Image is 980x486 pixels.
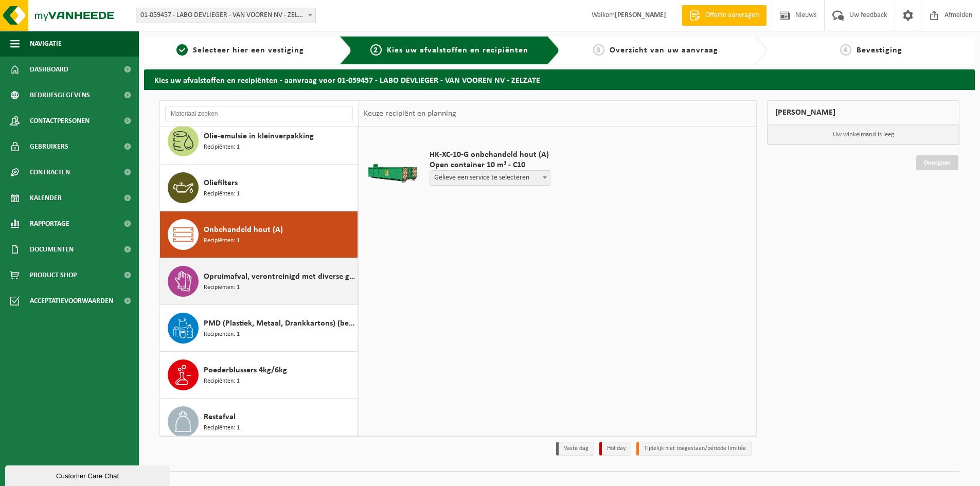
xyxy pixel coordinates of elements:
span: Olie-emulsie in kleinverpakking [204,130,314,142]
span: Recipiënten: 1 [204,189,240,199]
span: Poederblussers 4kg/6kg [204,364,287,376]
span: Gelieve een service te selecteren [430,170,550,186]
span: Dashboard [30,57,68,82]
span: Recipiënten: 1 [204,142,240,152]
span: Overzicht van uw aanvraag [610,46,718,55]
span: Recipiënten: 1 [204,236,240,246]
span: Rapportage [30,211,69,237]
span: Recipiënten: 1 [204,376,240,386]
span: Recipiënten: 1 [204,423,240,433]
a: Doorgaan [916,155,958,170]
span: Recipiënten: 1 [204,330,240,339]
a: 1Selecteer hier een vestiging [149,44,331,57]
span: Acceptatievoorwaarden [30,288,113,314]
span: 01-059457 - LABO DEVLIEGER - VAN VOOREN NV - ZELZATE [136,8,316,23]
span: Contracten [30,159,70,185]
li: Vaste dag [556,442,594,456]
span: Product Shop [30,262,77,288]
span: HK-XC-10-G onbehandeld hout (A) [430,150,550,160]
div: [PERSON_NAME] [767,100,959,125]
span: PMD (Plastiek, Metaal, Drankkartons) (bedrijven) [204,317,355,330]
span: 2 [370,44,382,56]
span: Contactpersonen [30,108,90,134]
span: Gelieve een service te selecteren [430,171,550,185]
span: Gebruikers [30,134,68,159]
button: Olie-emulsie in kleinverpakking Recipiënten: 1 [160,118,358,165]
span: Kies uw afvalstoffen en recipiënten [387,46,528,55]
span: Opruimafval, verontreinigd met diverse gevaarlijke afvalstoffen [204,271,355,283]
span: Oliefilters [204,177,238,189]
span: Offerte aanvragen [703,10,761,21]
span: 1 [176,44,188,56]
li: Tijdelijk niet toegestaan/période limitée [636,442,752,456]
span: Bedrijfsgegevens [30,82,90,108]
span: Restafval [204,411,236,423]
button: Onbehandeld hout (A) Recipiënten: 1 [160,211,358,258]
span: 01-059457 - LABO DEVLIEGER - VAN VOOREN NV - ZELZATE [136,8,315,23]
span: 4 [840,44,851,56]
input: Materiaal zoeken [165,106,353,121]
span: Onbehandeld hout (A) [204,224,283,236]
button: Opruimafval, verontreinigd met diverse gevaarlijke afvalstoffen Recipiënten: 1 [160,258,358,305]
span: Documenten [30,237,74,262]
span: Open container 10 m³ - C10 [430,160,550,170]
span: Bevestiging [857,46,902,55]
p: Uw winkelmand is leeg [768,125,959,145]
span: 3 [593,44,604,56]
span: Selecteer hier een vestiging [193,46,304,55]
span: Recipiënten: 1 [204,283,240,293]
h2: Kies uw afvalstoffen en recipiënten - aanvraag voor 01-059457 - LABO DEVLIEGER - VAN VOOREN NV - ... [144,69,975,89]
strong: [PERSON_NAME] [615,11,666,19]
button: Poederblussers 4kg/6kg Recipiënten: 1 [160,352,358,399]
iframe: chat widget [5,463,172,486]
a: Offerte aanvragen [682,5,767,26]
span: Kalender [30,185,62,211]
button: Restafval Recipiënten: 1 [160,399,358,445]
li: Holiday [599,442,631,456]
div: Keuze recipiënt en planning [359,101,461,127]
span: Navigatie [30,31,62,57]
button: PMD (Plastiek, Metaal, Drankkartons) (bedrijven) Recipiënten: 1 [160,305,358,352]
button: Oliefilters Recipiënten: 1 [160,165,358,211]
